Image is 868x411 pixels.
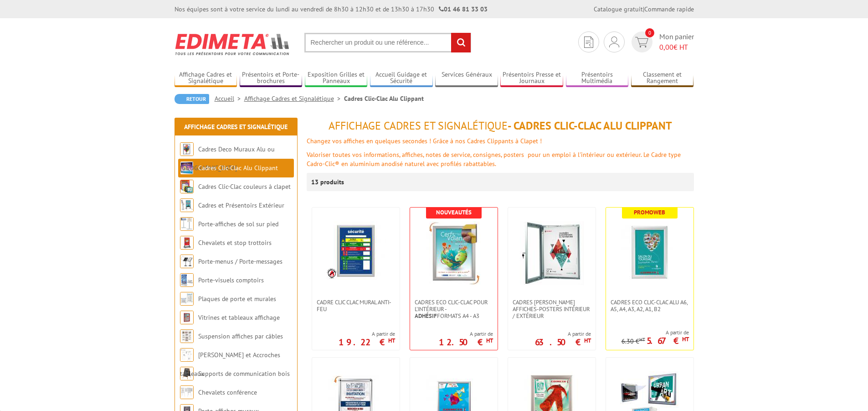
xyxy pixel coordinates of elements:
[305,71,368,86] a: Exposition Grilles et Panneaux
[180,292,194,306] img: Plaques de porte et murales
[175,94,209,104] a: Retour
[198,220,278,228] a: Porte-affiches de sol sur pied
[659,31,694,52] span: Mon panier
[326,221,385,281] img: Cadre CLIC CLAC Mural ANTI-FEU
[175,27,291,61] img: Edimeta
[184,123,288,131] a: Affichage Cadres et Signalétique
[486,337,493,344] sup: HT
[198,201,284,209] a: Cadres et Présentoirs Extérieur
[618,221,682,285] img: Cadres Eco Clic-Clac alu A6, A5, A4, A3, A2, A1, B2
[180,348,194,362] img: Cimaises et Accroches tableaux
[180,236,194,250] img: Chevalets et stop trottoirs
[180,311,194,324] img: Vitrines et tableaux affichage
[344,94,424,103] li: Cadres Clic-Clac Alu Clippant
[307,120,694,132] h1: - Cadres Clic-Clac Alu Clippant
[312,299,400,312] a: Cadre CLIC CLAC Mural ANTI-FEU
[621,329,689,336] span: A partir de
[659,42,694,52] span: € HT
[175,71,237,86] a: Affichage Cadres et Signalétique
[198,369,290,378] a: Supports de communication bois
[635,37,648,47] img: devis rapide
[198,276,264,284] a: Porte-visuels comptoirs
[198,257,282,265] a: Porte-menus / Porte-messages
[535,330,591,338] span: A partir de
[451,33,471,52] input: rechercher
[317,299,395,312] span: Cadre CLIC CLAC Mural ANTI-FEU
[180,385,194,399] img: Chevalets conférence
[180,180,194,193] img: Cadres Clic-Clac couleurs à clapet
[594,5,694,14] div: |
[180,145,275,172] a: Cadres Deco Muraux Alu ou [GEOGRAPHIC_DATA]
[422,221,486,285] img: Cadres Eco Clic-Clac pour l'intérieur - <strong>Adhésif</strong> formats A4 - A3
[609,36,619,47] img: devis rapide
[311,173,345,191] p: 13 produits
[198,239,272,247] a: Chevalets et stop trottoirs
[647,338,689,343] p: 5.67 €
[535,339,591,345] p: 63.50 €
[370,71,433,86] a: Accueil Guidage et Sécurité
[644,5,694,13] a: Commande rapide
[198,332,283,340] a: Suspension affiches par câbles
[198,164,278,172] a: Cadres Clic-Clac Alu Clippant
[198,182,291,191] a: Cadres Clic-Clac couleurs à clapet
[180,255,194,268] img: Porte-menus / Porte-messages
[439,5,488,13] strong: 01 46 81 33 03
[198,295,276,303] a: Plaques de porte et murales
[180,329,194,343] img: Suspension affiches par câbles
[435,71,498,86] a: Services Généraux
[329,119,508,133] span: Affichage Cadres et Signalétique
[584,337,591,344] sup: HT
[339,330,395,338] span: A partir de
[594,5,643,13] a: Catalogue gratuit
[629,31,694,52] a: devis rapide 0 Mon panier 0,00€ HT
[659,42,673,52] span: 0,00
[500,71,563,86] a: Présentoirs Presse et Journaux
[415,299,493,319] span: Cadres Eco Clic-Clac pour l'intérieur - formats A4 - A3
[439,339,493,345] p: 12.50 €
[180,217,194,231] img: Porte-affiches de sol sur pied
[508,299,596,319] a: Cadres [PERSON_NAME] affiches-posters intérieur / extérieur
[639,336,645,343] sup: HT
[410,299,498,319] a: Cadres Eco Clic-Clac pour l'intérieur -Adhésifformats A4 - A3
[180,198,194,212] img: Cadres et Présentoirs Extérieur
[606,299,693,312] a: Cadres Eco Clic-Clac alu A6, A5, A4, A3, A2, A1, B2
[621,338,645,345] p: 6.30 €
[244,94,344,103] a: Affichage Cadres et Signalétique
[180,142,194,156] img: Cadres Deco Muraux Alu ou Bois
[180,351,280,378] a: [PERSON_NAME] et Accroches tableaux
[198,388,257,396] a: Chevalets conférence
[520,221,584,285] img: Cadres vitrines affiches-posters intérieur / extérieur
[388,337,395,344] sup: HT
[439,330,493,338] span: A partir de
[513,299,591,319] span: Cadres [PERSON_NAME] affiches-posters intérieur / extérieur
[339,339,395,345] p: 19.22 €
[307,137,542,145] font: Changez vos affiches en quelques secondes ! Grâce à nos Cadres Clippants à Clapet !
[198,313,280,322] a: Vitrines et tableaux affichage
[180,273,194,287] img: Porte-visuels comptoirs
[304,33,471,52] input: Rechercher un produit ou une référence...
[436,208,472,216] b: Nouveautés
[566,71,629,86] a: Présentoirs Multimédia
[415,312,437,320] strong: Adhésif
[215,94,244,103] a: Accueil
[631,71,694,86] a: Classement et Rangement
[645,28,654,37] span: 0
[240,71,303,86] a: Présentoirs et Porte-brochures
[584,36,593,48] img: devis rapide
[175,5,488,14] div: Nos équipes sont à votre service du lundi au vendredi de 8h30 à 12h30 et de 13h30 à 17h30
[307,151,681,168] font: Valoriser toutes vos informations, affiches, notes de service, consignes, posters pour un emploi ...
[611,299,689,312] span: Cadres Eco Clic-Clac alu A6, A5, A4, A3, A2, A1, B2
[682,335,689,343] sup: HT
[634,208,665,216] b: Promoweb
